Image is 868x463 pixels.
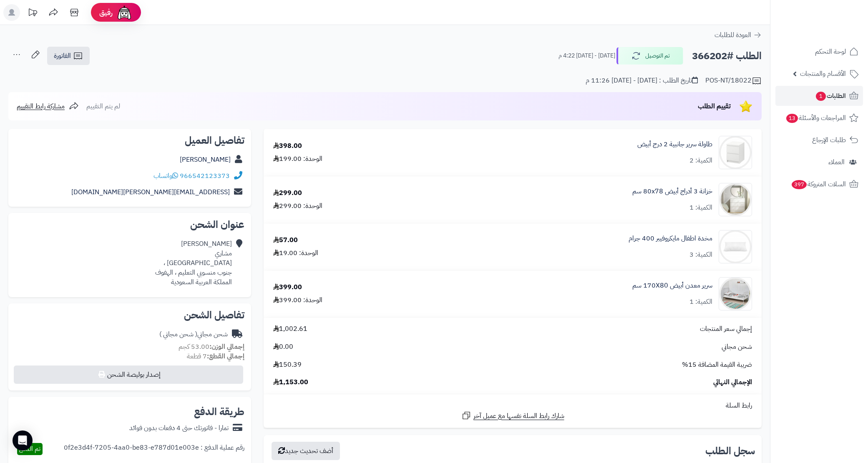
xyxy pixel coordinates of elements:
span: لم يتم التقييم [86,101,120,111]
h2: عنوان الشحن [15,220,244,230]
div: الوحدة: 399.00 [273,295,322,305]
div: الكمية: 1 [689,297,712,307]
a: الفاتورة [47,47,90,65]
a: المراجعات والأسئلة13 [775,108,863,128]
span: إجمالي سعر المنتجات [700,324,752,334]
div: الوحدة: 299.00 [273,201,322,211]
span: شارك رابط السلة نفسها مع عميل آخر [473,411,564,421]
img: 1698232049-1-90x90.jpg [719,136,752,169]
span: 13 [786,114,798,123]
button: إصدار بوليصة الشحن [14,365,243,384]
a: سرير معدن أبيض 170X80 سم [632,281,712,290]
span: تقييم الطلب [698,101,731,111]
span: العملاء [828,156,845,168]
span: طلبات الإرجاع [812,134,846,146]
span: الطلبات [815,90,846,102]
img: logo-2.png [811,23,860,41]
span: 0.00 [273,342,293,352]
div: رابط السلة [267,401,758,410]
h2: طريقة الدفع [194,407,244,417]
span: رفيق [99,8,113,18]
a: العملاء [775,152,863,172]
span: المراجعات والأسئلة [785,112,846,124]
a: لوحة التحكم [775,42,863,62]
a: واتساب [153,171,178,181]
div: 398.00 [273,141,302,151]
span: الفاتورة [54,51,71,61]
div: 57.00 [273,235,298,245]
span: 150.39 [273,360,302,370]
strong: إجمالي القطع: [207,351,244,361]
span: ضريبة القيمة المضافة 15% [682,360,752,370]
div: POS-NT/18022 [705,76,762,86]
h2: تفاصيل العميل [15,135,244,145]
span: 397 [792,180,807,189]
div: الكمية: 1 [689,203,712,213]
button: أضف تحديث جديد [272,442,340,460]
a: تحديثات المنصة [22,4,43,23]
a: 966542123373 [180,171,230,181]
span: شحن مجاني [722,342,752,352]
a: [PERSON_NAME] [180,155,231,165]
a: الطلبات1 [775,86,863,106]
span: لوحة التحكم [815,46,846,58]
img: 1748517520-1-90x90.jpg [719,277,752,310]
strong: إجمالي الوزن: [209,342,244,352]
img: 1728486839-220106010210-90x90.jpg [719,230,752,263]
a: خزانة 3 أدراج أبيض ‎80x78 سم‏ [632,187,712,196]
a: مشاركة رابط التقييم [17,101,79,111]
div: الوحدة: 199.00 [273,154,322,164]
div: رقم عملية الدفع : 0f2e3d4f-7205-4aa0-be83-e787d01e003e [64,443,244,455]
span: 1 [816,92,826,101]
h3: سجل الطلب [705,446,755,456]
div: الوحدة: 19.00 [273,248,318,258]
span: السلات المتروكة [791,178,846,190]
div: تمارا - فاتورتك حتى 4 دفعات بدون فوائد [129,423,229,433]
div: الكمية: 2 [689,156,712,165]
a: مخدة اطفال مايكروفيبر 400 جرام [629,234,712,243]
img: ai-face.png [116,4,133,21]
div: [PERSON_NAME] مشاري [GEOGRAPHIC_DATA] ، جنوب منسوبي التعليم ، الهفوف المملكة العربية السعودية [155,239,232,287]
button: تم التوصيل [616,47,683,65]
div: تاريخ الطلب : [DATE] - [DATE] 11:26 م [586,76,698,85]
span: ( شحن مجاني ) [159,329,197,339]
span: العودة للطلبات [715,30,751,40]
span: 1,002.61 [273,324,307,334]
span: الأقسام والمنتجات [800,68,846,80]
div: Open Intercom Messenger [13,430,33,450]
img: 1747726412-1722524118422-1707225732053-1702539019812-884456456456-90x90.jpg [719,183,752,216]
a: السلات المتروكة397 [775,174,863,194]
a: العودة للطلبات [715,30,762,40]
a: طاولة سرير جانبية 2 درج أبيض [637,140,712,149]
small: 53.00 كجم [179,342,244,352]
span: 1,153.00 [273,378,308,387]
div: شحن مجاني [159,330,228,339]
small: 7 قطعة [187,351,244,361]
span: الإجمالي النهائي [713,378,752,387]
div: 299.00 [273,188,302,198]
a: [EMAIL_ADDRESS][PERSON_NAME][DOMAIN_NAME] [71,187,230,197]
a: شارك رابط السلة نفسها مع عميل آخر [461,410,564,421]
a: طلبات الإرجاع [775,130,863,150]
h2: الطلب #366202 [692,48,762,65]
span: مشاركة رابط التقييم [17,101,65,111]
h2: تفاصيل الشحن [15,310,244,320]
div: الكمية: 3 [689,250,712,260]
small: [DATE] - [DATE] 4:22 م [559,52,615,60]
div: 399.00 [273,283,302,292]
